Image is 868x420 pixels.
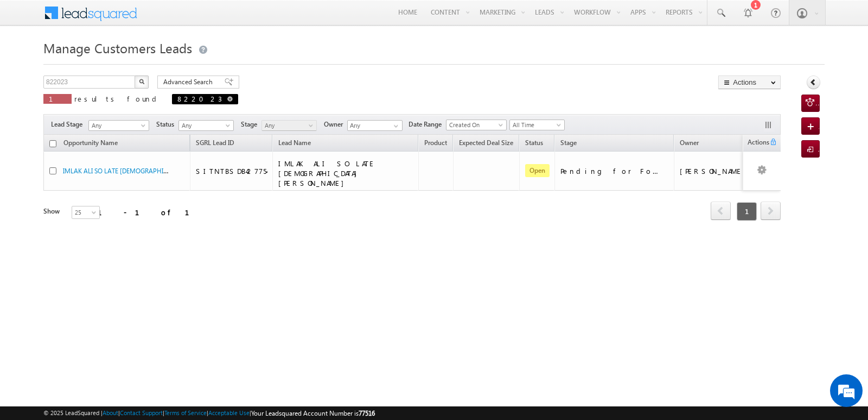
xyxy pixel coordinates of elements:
span: Advanced Search [163,77,216,87]
a: Status [520,137,548,151]
span: Date Range [409,120,446,129]
span: Opportunity Name [63,139,118,147]
img: d_60004797649_company_0_60004797649 [18,57,46,71]
a: Contact Support [120,409,163,416]
a: All Time [509,120,565,130]
span: 1 [49,94,66,103]
span: Lead Name [273,137,316,151]
span: 822023 [177,94,222,103]
a: Any [88,120,149,131]
span: 1 [737,202,757,221]
span: Lead Stage [51,120,87,129]
span: 77516 [359,409,375,417]
a: SGRL Lead ID [190,137,240,151]
span: results found [74,94,161,103]
span: SGRL Lead ID [196,139,234,147]
button: Actions [718,76,781,89]
a: Terms of Service [164,409,207,416]
img: Search [139,79,144,84]
span: Stage [560,139,577,147]
em: Start Chat [148,335,197,349]
input: Check all records [49,140,56,147]
div: Minimize live chat window [178,5,204,32]
a: IMLAK ALI SO LATE [DEMOGRAPHIC_DATA][PERSON_NAME] - Customers Leads [63,166,290,175]
span: Status [156,120,178,129]
span: Product [424,139,447,147]
div: SITNTBSDB427754 [196,166,267,176]
a: Acceptable Use [208,409,250,416]
span: IMLAK ALI SO LATE [DEMOGRAPHIC_DATA][PERSON_NAME] [278,159,375,187]
span: Owner [680,139,699,147]
span: Expected Deal Size [459,139,513,147]
a: About [103,409,118,416]
a: Stage [555,137,582,151]
a: Show All Items [388,121,401,131]
a: Expected Deal Size [454,137,519,151]
div: Pending for Follow-Up [560,166,669,176]
span: Actions [743,136,769,151]
span: Owner [324,120,347,129]
input: Type to Search [347,120,403,131]
span: next [761,202,781,220]
a: next [761,203,781,220]
span: Stage [241,120,261,129]
span: Created On [446,120,503,130]
a: 25 [72,206,100,219]
div: [PERSON_NAME] [680,166,751,176]
div: Show [43,206,63,216]
span: © 2025 LeadSquared | | | | | [43,408,375,418]
span: Any [262,121,314,130]
span: prev [711,202,731,220]
span: Your Leadsquared Account Number is [251,409,375,417]
a: Created On [446,120,507,130]
div: 1 - 1 of 1 [98,206,202,218]
span: Any [89,121,145,130]
a: prev [711,203,731,220]
span: Open [525,164,550,177]
span: Manage Customers Leads [43,39,192,57]
div: Chat with us now [56,57,182,71]
textarea: Type your message and hit 'Enter' [14,101,198,325]
a: Any [178,120,234,131]
span: 25 [72,208,101,217]
a: Any [261,120,317,131]
span: Any [179,121,231,130]
a: Opportunity Name [58,137,123,151]
span: All Time [510,120,561,130]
